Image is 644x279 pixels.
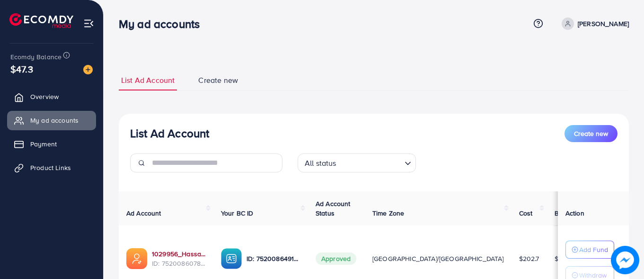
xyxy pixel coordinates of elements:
span: Your BC ID [221,208,254,218]
span: All status [303,156,338,170]
span: [GEOGRAPHIC_DATA]/[GEOGRAPHIC_DATA] [372,254,504,263]
div: Search for option [298,153,416,172]
span: $202.7 [519,254,539,263]
h3: List Ad Account [130,126,209,140]
a: 1029956_Hassam_1750906624197 [152,249,206,259]
span: Product Links [30,163,71,172]
span: Ad Account [126,208,161,218]
img: image [83,65,93,74]
img: ic-ads-acc.e4c84228.svg [126,248,147,269]
span: Cost [519,208,533,218]
div: <span class='underline'>1029956_Hassam_1750906624197</span></br>7520086078024515591 [152,249,206,269]
img: image [611,246,639,274]
button: Create new [565,125,618,142]
span: Approved [316,252,356,265]
p: ID: 7520086491469692945 [247,253,300,264]
a: [PERSON_NAME] [558,18,629,30]
h3: My ad accounts [119,17,207,31]
a: My ad accounts [7,111,96,130]
span: Action [565,208,584,218]
span: ID: 7520086078024515591 [152,259,206,268]
p: Add Fund [579,244,608,255]
input: Search for option [339,154,401,170]
span: Ecomdy Balance [10,52,62,62]
span: Payment [30,139,57,149]
span: Create new [574,129,608,138]
a: Payment [7,135,96,153]
button: Add Fund [565,241,614,259]
span: Ad Account Status [316,199,351,218]
a: Product Links [7,158,96,177]
span: Create new [198,75,238,86]
span: Time Zone [372,208,404,218]
span: Overview [30,92,59,101]
a: Overview [7,87,96,106]
span: My ad accounts [30,116,79,125]
img: menu [83,18,94,29]
span: $47.3 [10,62,33,76]
img: logo [9,13,73,28]
span: List Ad Account [121,75,175,86]
img: ic-ba-acc.ded83a64.svg [221,248,242,269]
p: [PERSON_NAME] [578,18,629,29]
